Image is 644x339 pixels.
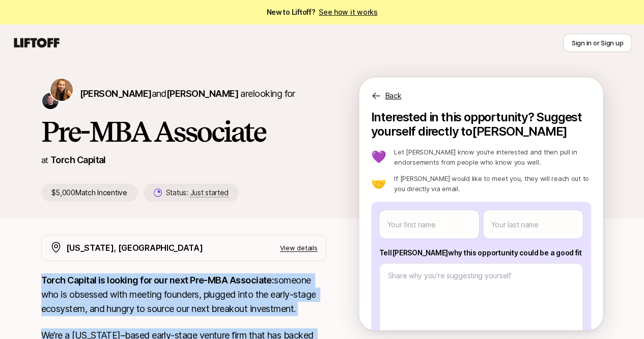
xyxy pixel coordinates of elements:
h1: Pre-MBA Associate [41,116,326,147]
span: [PERSON_NAME] [80,88,152,99]
p: Tell [PERSON_NAME] why this opportunity could be a good fit [379,247,583,259]
img: Christopher Harper [42,93,59,109]
p: 💜 [371,151,386,163]
p: $5,000 Match Incentive [41,184,137,202]
a: See how it works [319,8,378,16]
button: Sign in or Sign up [563,34,632,52]
p: Status: [166,187,229,199]
p: [US_STATE], [GEOGRAPHIC_DATA] [66,241,203,254]
span: New to Liftoff? [266,6,377,18]
p: Let [PERSON_NAME] know you’re interested and then pull in endorsements from people who know you w... [394,147,591,167]
img: Katie Reiner [50,79,73,101]
span: and [151,88,238,99]
p: someone who is obsessed with meeting founders, plugged into the early-stage ecosystem, and hungry... [41,273,326,316]
strong: Torch Capital is looking for our next Pre-MBA Associate: [41,275,274,285]
p: If [PERSON_NAME] would like to meet you, they will reach out to you directly via email. [394,173,591,194]
a: Torch Capital [50,154,106,165]
p: View details [280,243,318,253]
p: are looking for [80,87,295,101]
p: at [41,153,48,167]
p: Back [385,90,402,102]
span: Just started [190,188,229,197]
p: Interested in this opportunity? Suggest yourself directly to [PERSON_NAME] [371,110,591,139]
p: 🤝 [371,177,386,190]
span: [PERSON_NAME] [166,88,238,99]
